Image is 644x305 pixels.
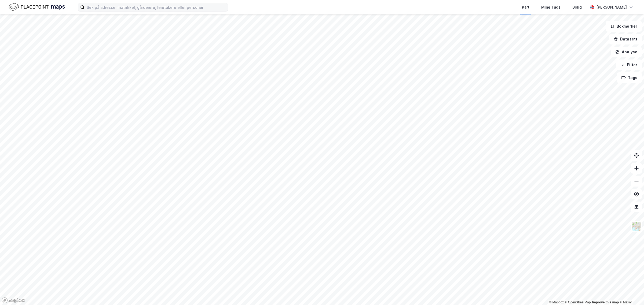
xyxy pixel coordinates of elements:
div: Mine Tags [541,4,561,10]
div: Bolig [572,4,582,10]
iframe: Chat Widget [617,279,644,305]
input: Søk på adresse, matrikkel, gårdeiere, leietakere eller personer [85,3,228,11]
a: OpenStreetMap [565,300,591,304]
a: Mapbox homepage [2,297,25,303]
a: Improve this map [592,300,619,304]
button: Filter [616,59,642,70]
div: Kart [522,4,529,10]
img: logo.f888ab2527a4732fd821a326f86c7f29.svg [9,2,65,12]
div: [PERSON_NAME] [596,4,627,10]
button: Tags [617,72,642,83]
img: Z [631,221,642,231]
button: Analyse [611,47,642,57]
a: Mapbox [549,300,564,304]
button: Datasett [609,34,642,44]
button: Bokmerker [606,21,642,32]
div: Kontrollprogram for chat [617,279,644,305]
